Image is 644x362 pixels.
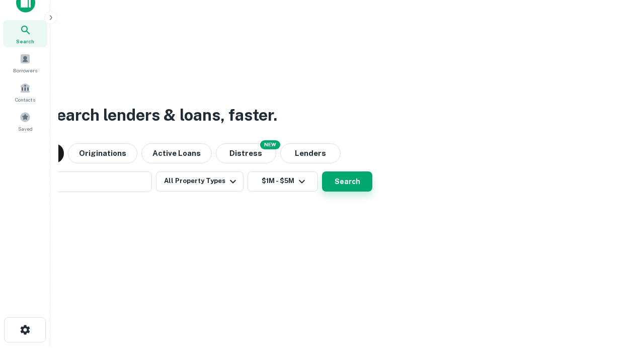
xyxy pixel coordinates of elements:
[260,140,280,149] div: NEW
[3,108,47,135] a: Saved
[16,37,34,45] span: Search
[3,20,47,47] a: Search
[3,78,47,106] a: Contacts
[13,66,37,74] span: Borrowers
[15,96,35,104] span: Contacts
[68,143,137,163] button: Originations
[156,171,244,192] button: All Property Types
[248,171,318,192] button: $1M - $5M
[141,143,212,163] button: Active Loans
[46,103,277,127] h3: Search lenders & loans, faster.
[280,143,341,163] button: Lenders
[216,143,276,163] button: Search distressed loans with lien and other non-mortgage details.
[594,282,644,330] iframe: Chat Widget
[18,125,33,133] span: Saved
[3,49,47,76] a: Borrowers
[322,171,372,192] button: Search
